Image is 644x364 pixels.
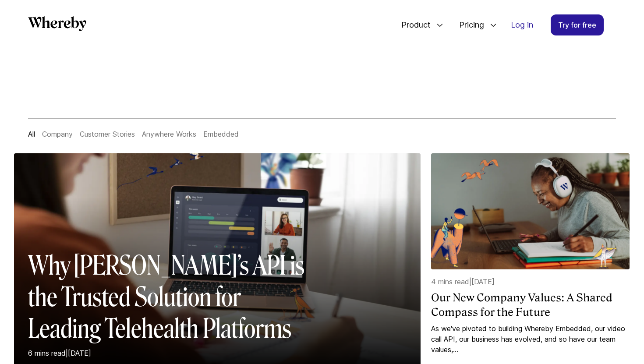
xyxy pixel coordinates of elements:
p: 4 mins read | [DATE] [431,276,629,287]
p: 6 mins read | [DATE] [28,348,313,358]
a: Embedded [203,130,239,138]
span: Pricing [450,11,486,39]
span: Product [393,11,433,39]
h2: Why [PERSON_NAME]’s API is the Trusted Solution for Leading Telehealth Platforms [28,250,313,344]
svg: Whereby [28,16,86,31]
a: Try for free [551,14,604,35]
a: Log in [504,15,540,35]
a: Whereby [28,16,86,34]
a: Customer Stories [80,130,135,138]
a: As we've pivoted to building Whereby Embedded, our video call API, our business has evolved, and ... [431,323,629,355]
a: Anywhere Works [142,130,196,138]
a: Our New Company Values: A Shared Compass for the Future [431,290,629,320]
a: Company [42,130,73,138]
a: All [28,130,35,138]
